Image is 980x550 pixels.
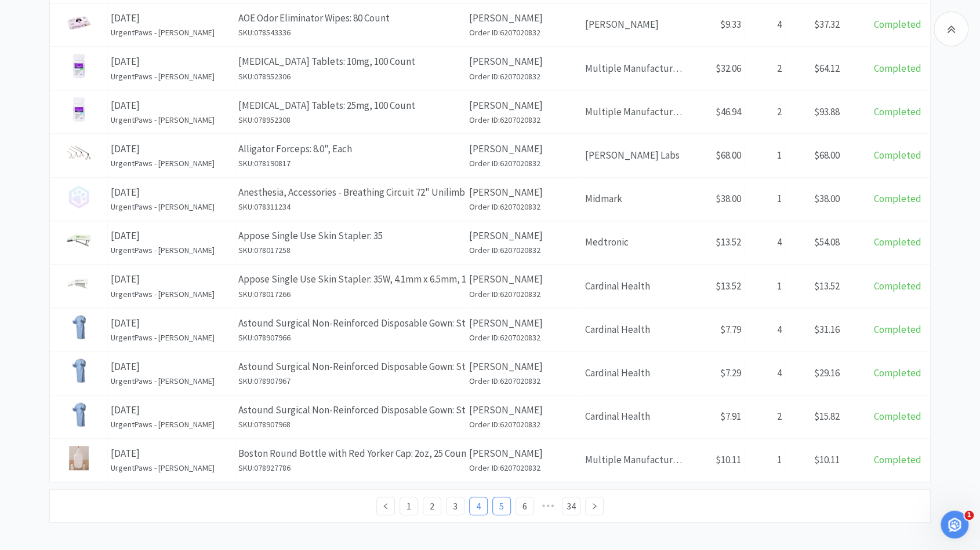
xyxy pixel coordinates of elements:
[111,446,232,461] p: [DATE]
[67,185,91,209] img: no_image.png
[874,149,921,162] span: Completed
[582,54,687,83] div: Multiple Manufacturers
[111,359,232,375] p: [DATE]
[469,272,579,287] p: [PERSON_NAME]
[238,228,463,244] p: Appose Single Use Skin Stapler: 35
[67,358,91,383] img: 05b00d3c715d41a4907682ba69959d3c_70844.jpeg
[111,375,232,387] h6: UrgentPaws - [PERSON_NAME]
[874,105,921,118] span: Completed
[539,497,557,515] span: •••
[238,359,463,375] p: Astound Surgical Non-Reinforced Disposable Gown: Sterile, Small/Medium, 1 Each
[111,402,232,418] p: [DATE]
[238,141,463,157] p: Alligator Forceps: 8.0", Each
[238,272,463,287] p: Appose Single Use Skin Stapler: 35W, 4.1mm x 6.5mm, 1 Each
[562,497,580,515] a: 34
[447,497,464,515] a: 3
[582,184,687,214] div: Midmark
[469,446,579,461] p: [PERSON_NAME]
[400,497,418,515] li: 1
[238,331,463,344] h6: SKU: 078907966
[238,461,463,474] h6: SKU: 078927786
[469,10,579,26] p: [PERSON_NAME]
[469,288,579,300] h6: Order ID: 6207020832
[814,18,840,31] span: $37.32
[111,288,232,300] h6: UrgentPaws - [PERSON_NAME]
[716,280,741,292] span: $13.52
[492,497,511,515] li: 5
[469,26,579,39] h6: Order ID: 6207020832
[238,113,463,126] h6: SKU: 078952308
[446,497,464,515] li: 3
[814,453,840,466] span: $10.11
[469,402,579,418] p: [PERSON_NAME]
[469,54,579,69] p: [PERSON_NAME]
[814,105,840,118] span: $93.88
[67,97,91,122] img: bfa4d8e243d14d49bce1c575e74393a2_815896.jpeg
[493,497,510,515] a: 5
[716,62,741,75] span: $32.06
[562,497,580,515] li: 34
[238,418,463,431] h6: SKU: 078907968
[111,200,232,213] h6: UrgentPaws - [PERSON_NAME]
[720,323,741,336] span: $7.79
[67,54,91,78] img: 26baf2ad25034e8cad74052fe46cf2b1_817081.jpeg
[67,10,91,35] img: 2e344cefbb8241259a17cdd7defac6f0_81382.jpeg
[469,113,579,126] h6: Order ID: 6207020832
[516,497,533,515] a: 6
[941,511,968,538] iframe: Intercom live chat
[67,402,91,427] img: 2fa5bc583ab643feb4331b8df8939e42_70845.jpeg
[745,272,785,301] div: 1
[716,192,741,205] span: $38.00
[874,453,921,466] span: Completed
[469,200,579,213] h6: Order ID: 6207020832
[582,445,687,475] div: Multiple Manufacturers
[111,331,232,344] h6: UrgentPaws - [PERSON_NAME]
[716,453,741,466] span: $10.11
[238,70,463,83] h6: SKU: 078952306
[745,184,785,214] div: 1
[582,97,687,127] div: Multiple Manufacturers
[469,70,579,83] h6: Order ID: 6207020832
[111,70,232,83] h6: UrgentPaws - [PERSON_NAME]
[111,54,232,69] p: [DATE]
[238,375,463,387] h6: SKU: 078907967
[67,272,91,296] img: b22d02056e5a47dcac2802e135abcf4c_49463.jpeg
[720,410,741,423] span: $7.91
[400,497,418,515] a: 1
[238,402,463,418] p: Astound Surgical Non-Reinforced Disposable Gown: Sterile, X-Large, 1 Each
[469,157,579,170] h6: Order ID: 6207020832
[111,157,232,170] h6: UrgentPaws - [PERSON_NAME]
[874,236,921,248] span: Completed
[582,141,687,170] div: [PERSON_NAME] Labs
[111,316,232,331] p: [DATE]
[111,113,232,126] h6: UrgentPaws - [PERSON_NAME]
[423,497,441,515] a: 2
[469,141,579,157] p: [PERSON_NAME]
[67,446,91,470] img: 1cc6306558e04435843685ff8631926b_197729.jpeg
[111,418,232,431] h6: UrgentPaws - [PERSON_NAME]
[745,445,785,475] div: 1
[874,366,921,379] span: Completed
[874,18,921,31] span: Completed
[469,375,579,387] h6: Order ID: 6207020832
[814,323,840,336] span: $31.16
[238,185,463,200] p: Anesthesia, Accessories - Breathing Circuit 72" Unilimb
[591,503,598,509] i: icon: right
[874,410,921,423] span: Completed
[111,141,232,157] p: [DATE]
[582,358,687,388] div: Cardinal Health
[111,228,232,244] p: [DATE]
[382,503,389,509] i: icon: left
[720,366,741,379] span: $7.29
[111,10,232,26] p: [DATE]
[582,272,687,301] div: Cardinal Health
[469,418,579,431] h6: Order ID: 6207020832
[67,228,91,252] img: ac0ee25888344039a3de6bd7020e1850_49462.jpeg
[874,323,921,336] span: Completed
[716,105,741,118] span: $46.94
[469,185,579,200] p: [PERSON_NAME]
[582,228,687,257] div: Medtronic
[470,497,487,515] a: 4
[716,236,741,248] span: $13.52
[814,366,840,379] span: $29.16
